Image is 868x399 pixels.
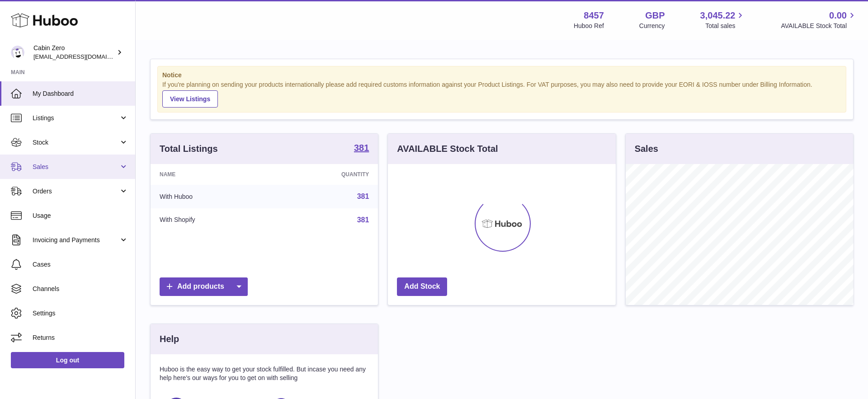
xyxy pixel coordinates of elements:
h3: Total Listings [160,143,218,155]
span: 3,045.22 [700,9,736,22]
a: 0.00 AVAILABLE Stock Total [781,9,857,30]
a: Log out [11,352,124,368]
div: If you're planning on sending your products internationally please add required customs informati... [162,80,841,108]
span: Total sales [705,22,745,30]
td: With Shopify [151,208,273,232]
span: Usage [33,211,128,220]
div: Huboo Ref [574,22,604,30]
span: Invoicing and Payments [33,236,119,244]
span: Cases [33,260,128,269]
span: Channels [33,285,128,293]
a: 381 [357,216,369,224]
span: Orders [33,187,119,196]
h3: AVAILABLE Stock Total [397,143,498,155]
a: Add products [160,277,248,296]
span: AVAILABLE Stock Total [781,22,857,30]
a: View Listings [162,90,218,108]
span: My Dashboard [33,89,128,98]
strong: 8457 [584,9,604,22]
strong: 381 [354,143,369,152]
strong: GBP [645,9,665,22]
span: Returns [33,333,128,342]
a: 381 [354,143,369,154]
th: Name [151,164,273,185]
span: 0.00 [829,9,847,22]
span: Listings [33,114,119,122]
h3: Sales [635,143,658,155]
span: Sales [33,163,119,171]
span: Settings [33,309,128,318]
img: huboo@cabinzero.com [11,46,24,59]
a: 381 [357,192,369,200]
th: Quantity [273,164,378,185]
div: Currency [639,22,665,30]
div: Cabin Zero [33,44,115,61]
td: With Huboo [151,185,273,208]
a: Add Stock [397,277,447,296]
strong: Notice [162,71,841,80]
span: Stock [33,138,119,147]
p: Huboo is the easy way to get your stock fulfilled. But incase you need any help here's our ways f... [160,365,369,382]
h3: Help [160,333,179,345]
a: 3,045.22 Total sales [700,9,746,30]
span: [EMAIL_ADDRESS][DOMAIN_NAME] [33,53,133,60]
